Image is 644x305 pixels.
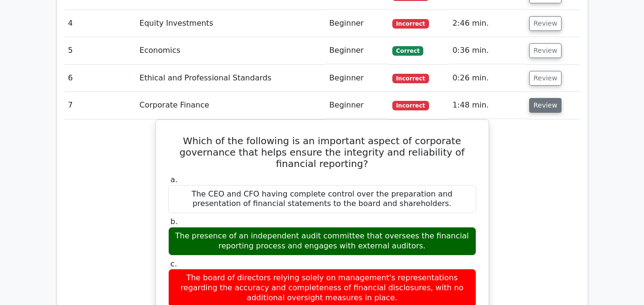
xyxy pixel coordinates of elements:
[64,10,136,37] td: 4
[529,43,562,58] button: Review
[168,227,476,256] div: The presence of an independent audit committee that oversees the financial reporting process and ...
[326,65,388,92] td: Beginner
[64,92,136,119] td: 7
[392,19,429,29] span: Incorrect
[171,175,178,184] span: a.
[392,46,423,56] span: Correct
[168,185,476,214] div: The CEO and CFO having complete control over the preparation and presentation of financial statem...
[171,259,177,268] span: c.
[449,10,525,37] td: 2:46 min.
[326,10,388,37] td: Beginner
[449,65,525,92] td: 0:26 min.
[64,37,136,64] td: 5
[449,37,525,64] td: 0:36 min.
[529,16,562,31] button: Review
[171,217,178,226] span: b.
[136,92,326,119] td: Corporate Finance
[167,135,477,169] h5: Which of the following is an important aspect of corporate governance that helps ensure the integ...
[136,10,326,37] td: Equity Investments
[326,37,388,64] td: Beginner
[392,74,429,83] span: Incorrect
[326,92,388,119] td: Beginner
[529,98,562,113] button: Review
[64,65,136,92] td: 6
[136,37,326,64] td: Economics
[136,65,326,92] td: Ethical and Professional Standards
[529,71,562,86] button: Review
[392,101,429,110] span: Incorrect
[449,92,525,119] td: 1:48 min.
